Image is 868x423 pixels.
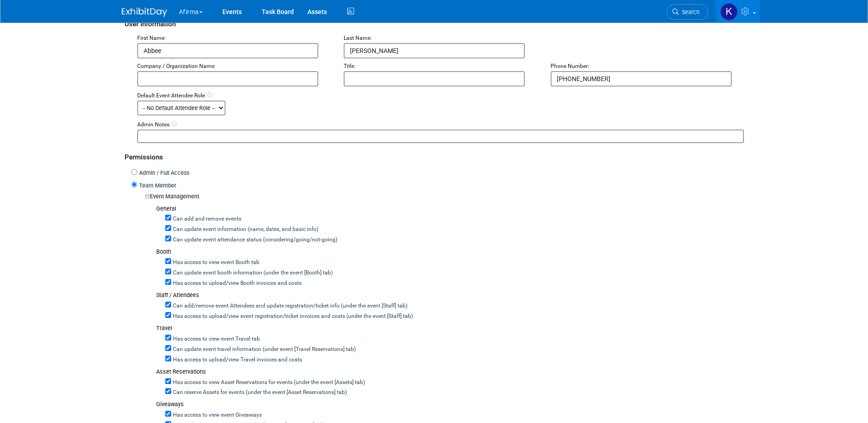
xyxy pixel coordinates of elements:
div: Staff / Attendees [156,291,744,300]
div: Title: [344,62,537,71]
label: Has access to upload/view Travel invoices and costs [171,356,302,364]
div: Giveaways [156,400,744,409]
label: Can add and remove events [171,215,241,223]
div: Phone Number: [551,62,744,71]
label: Can reserve Assets for events (under the event [Asset Reservations] tab) [171,389,347,397]
label: Can update event booth information (under the event [Booth] tab) [171,269,333,277]
div: Company / Organization Name: [137,62,331,71]
div: First Name: [137,34,331,43]
label: Has access to view event Travel tab [171,335,260,343]
div: Booth [156,248,744,256]
label: Has access to view event Giveaways [171,411,262,419]
div: Last Name: [344,34,537,43]
span: Search [679,9,700,15]
div: General [156,205,744,213]
label: Team Member [137,182,176,190]
div: Admin Notes: [137,121,744,129]
div: Permissions [125,143,744,167]
img: ExhibitDay [122,8,167,17]
label: Has access to upload/view event registration/ticket invoices and costs (under the event [Staff] tab) [171,312,413,321]
label: Admin / Full Access [137,169,189,178]
div: Default Event Attendee Role: [137,92,744,100]
div: Asset Reservations [156,368,744,376]
label: Has access to upload/view Booth invoices and costs [171,279,302,288]
a: Search [667,4,708,20]
img: Keirsten Davis [720,3,738,20]
label: Has access to view Asset Reservations for events (under the event [Assets] tab) [171,379,365,387]
div: Event Management [145,192,744,201]
label: Can add/remove event Attendees and update registration/ticket info (under the event [Staff] tab) [171,302,408,310]
div: Travel [156,324,744,333]
label: Can update event information (name, dates, and basic info) [171,226,318,234]
label: Has access to view event Booth tab [171,259,259,267]
label: Can update event attendance status (considering/going/not-going) [171,236,337,244]
label: Can update event travel information (under event [Travel Reservations] tab) [171,346,356,354]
